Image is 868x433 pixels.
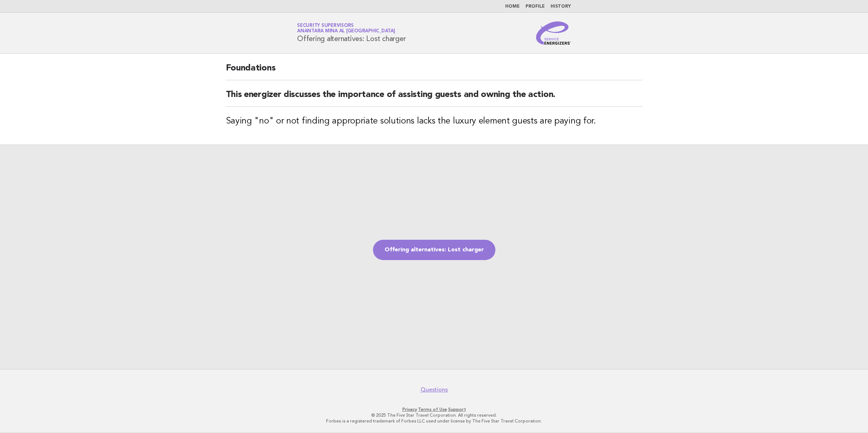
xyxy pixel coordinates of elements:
[505,4,520,9] a: Home
[297,24,406,43] h1: Offering alternatives: Lost charger
[297,23,395,33] a: Security SupervisorsAnantara Mina al [GEOGRAPHIC_DATA]
[526,4,545,9] a: Profile
[212,418,656,424] p: Forbes is a registered trademark of Forbes LLC used under license by The Five Star Travel Corpora...
[226,116,642,127] h3: Saying "no" or not finding appropriate solutions lacks the luxury element guests are paying for.
[297,29,395,34] span: Anantara Mina al [GEOGRAPHIC_DATA]
[448,407,466,412] a: Support
[418,407,447,412] a: Terms of Use
[226,62,642,80] h2: Foundations
[226,89,642,107] h2: This energizer discusses the importance of assisting guests and owning the action.
[212,412,656,418] p: © 2025 The Five Star Travel Corporation. All rights reserved.
[212,406,656,412] p: · ·
[551,4,571,9] a: History
[421,386,448,393] a: Questions
[536,21,571,45] img: Service Energizers
[373,240,495,260] a: Offering alternatives: Lost charger
[402,407,417,412] a: Privacy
